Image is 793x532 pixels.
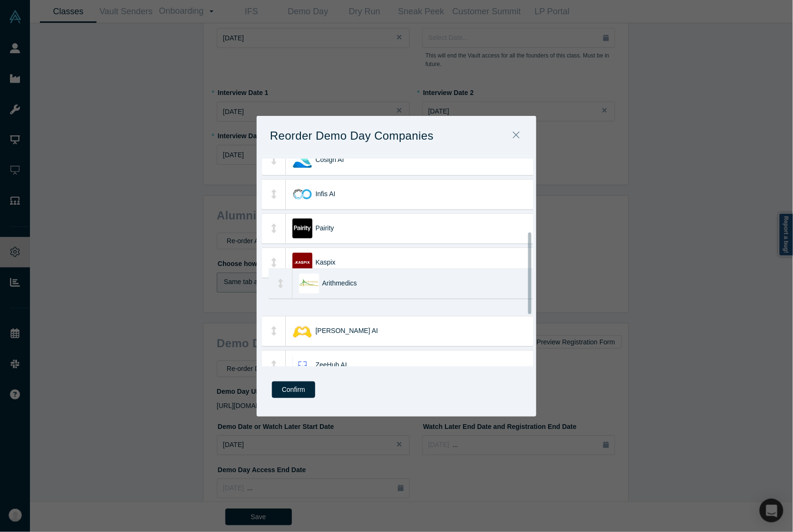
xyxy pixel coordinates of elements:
[292,253,312,273] img: Kaspix
[292,355,312,375] img: ZeeHub AI
[270,126,450,146] h1: Reorder Demo Day Companies
[292,150,312,170] img: Cosign AI
[262,213,541,244] li: PairityPairity
[262,247,541,278] li: KaspixKaspix
[262,145,541,175] li: Cosign AICosign AI
[322,269,547,298] div: Arithmedics
[299,274,319,294] img: Arithmedics
[262,350,541,380] li: ZeeHub AIZeeHub AI
[292,184,312,204] img: Infis AI
[262,316,541,346] li: Besty AI[PERSON_NAME] AI
[316,214,540,243] div: Pairity
[316,316,540,346] div: [PERSON_NAME] AI
[316,248,540,277] div: Kaspix
[292,321,312,341] img: Besty AI
[262,179,541,209] li: Infis AIInfis AI
[272,381,315,398] button: Confirm
[269,268,547,299] li: ArithmedicsArithmedics
[506,126,526,146] button: Close
[292,218,312,238] img: Pairity
[316,351,540,380] div: ZeeHub AI
[316,180,540,209] div: Infis AI
[316,145,540,175] div: Cosign AI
